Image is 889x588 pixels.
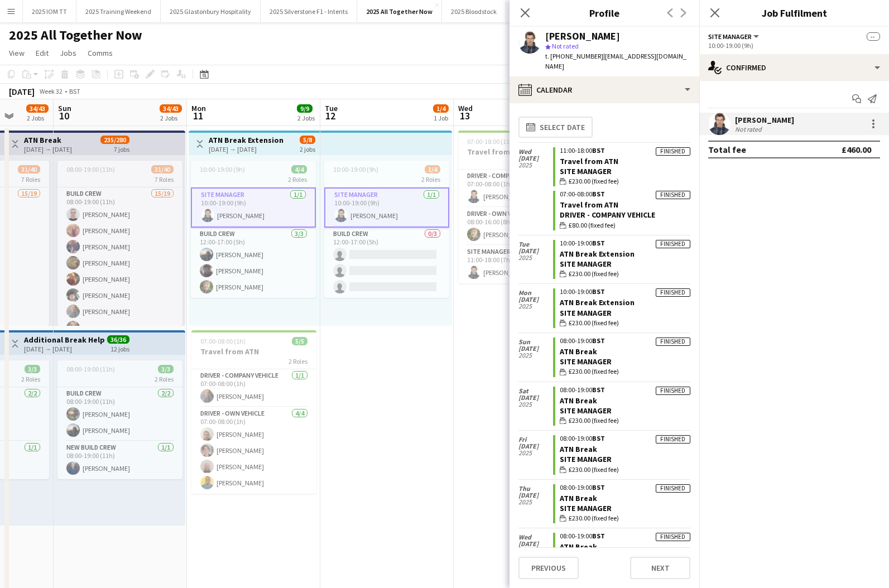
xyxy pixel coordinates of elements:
app-card-role: Site Manager1/110:00-19:00 (9h)[PERSON_NAME] [191,187,316,228]
span: 2025 [518,254,553,261]
app-job-card: 07:00-08:00 (1h)5/5Travel from ATN2 RolesDriver - company vehicle1/107:00-08:00 (1h)[PERSON_NAME]... [191,330,316,494]
div: Site Manager [560,356,690,367]
span: BST [592,287,605,296]
app-job-card: 10:00-19:00 (9h)4/42 RolesSite Manager1/110:00-19:00 (9h)[PERSON_NAME]Build Crew3/312:00-17:00 (5... [191,161,316,298]
div: Calendar [510,76,699,103]
span: BST [592,239,605,247]
h3: Additional Break Help [24,335,105,345]
app-card-role: Driver - company vehicle1/107:00-08:00 (1h)[PERSON_NAME] [191,369,316,407]
button: Next [630,557,690,579]
a: Jobs [55,46,81,60]
h3: Job Fulfilment [699,6,889,20]
button: 2025 Silverstone F1 - Intents [261,1,357,22]
a: ATN Break [560,493,597,503]
app-card-role: Driver - own vehicle1/108:00-16:00 (8h)[PERSON_NAME] [458,208,583,245]
div: 2 Jobs [27,114,48,122]
span: Wed [518,534,553,541]
div: Not rated [735,125,764,133]
span: BST [592,190,605,198]
span: Thu [518,485,553,492]
button: Site Manager [708,32,761,41]
h3: Profile [510,6,699,20]
span: 2 Roles [421,175,440,184]
div: 2 Jobs [160,114,181,122]
span: 2025 [518,499,553,505]
span: Comms [88,48,113,58]
span: 235/280 [100,136,129,144]
span: BST [592,385,605,394]
h1: 2025 All Together Now [9,27,142,44]
span: 1/4 [433,104,449,113]
span: 07:00-18:00 (11h) [467,137,516,146]
span: 2025 [518,401,553,408]
span: 5/8 [300,136,315,144]
span: 08:00-19:00 (11h) [66,365,115,373]
app-job-card: 08:00-19:00 (11h)31/407 RolesBuild Crew15/1908:00-19:00 (11h)[PERSON_NAME][PERSON_NAME][PERSON_NA... [57,161,182,326]
span: 34/43 [160,104,182,113]
div: Finished [656,533,690,541]
div: Finished [656,191,690,199]
a: ATN Break [560,346,597,356]
span: [DATE] [518,492,553,499]
span: Sun [518,339,553,345]
span: 10:00-19:00 (9h) [333,165,378,173]
span: 08:00-19:00 (11h) [66,165,115,173]
div: Total fee [708,144,746,155]
span: 12 [323,109,338,122]
div: 7 jobs [114,144,129,153]
app-card-role: Build Crew2/208:00-19:00 (11h)[PERSON_NAME][PERSON_NAME] [57,387,182,441]
a: Comms [83,46,117,60]
span: 34/43 [26,104,49,113]
span: 31/40 [18,165,40,173]
span: Not rated [552,42,579,50]
span: BST [592,532,605,540]
div: Finished [656,147,690,156]
div: Site Manager [560,503,690,513]
app-job-card: 07:00-18:00 (11h)3/3Travel from ATN3 RolesDriver - company vehicle1/107:00-08:00 (1h)[PERSON_NAME... [458,131,583,283]
h3: Travel from ATN [191,346,316,356]
app-card-role: Site Manager1/111:00-18:00 (7h)[PERSON_NAME] [458,245,583,283]
div: 08:00-19:00 [560,387,690,393]
div: 08:00-19:00 [560,435,690,442]
a: ATN Break [560,444,597,454]
span: 36/36 [107,335,129,344]
div: BST [69,87,80,95]
div: Finished [656,435,690,444]
app-card-role: Driver - own vehicle4/407:00-08:00 (1h)[PERSON_NAME][PERSON_NAME][PERSON_NAME][PERSON_NAME] [191,407,316,494]
span: 2025 [518,450,553,456]
div: [PERSON_NAME] [735,115,794,125]
div: Driver - company vehicle [560,210,690,220]
span: Sun [58,103,71,113]
div: 2 Jobs [297,114,315,122]
div: 08:00-19:00 [560,338,690,344]
button: 2025 Training Weekend [76,1,161,22]
div: 07:00-08:00 [560,191,690,197]
span: [DATE] [518,443,553,450]
span: 2025 [518,303,553,310]
span: -- [867,32,880,41]
div: £460.00 [842,144,871,155]
div: 08:00-19:00 [560,484,690,491]
span: Site Manager [708,32,752,41]
span: Wed [518,148,553,155]
button: 2025 All Together Now [357,1,442,22]
span: £230.00 (fixed fee) [569,318,619,328]
a: Edit [31,46,53,60]
div: Confirmed [699,54,889,81]
h3: ATN Break Extension [209,135,283,145]
a: View [4,46,29,60]
span: 10 [56,109,71,122]
a: ATN Break [560,396,597,406]
app-card-role: Build Crew15/1908:00-19:00 (11h)[PERSON_NAME][PERSON_NAME][PERSON_NAME][PERSON_NAME][PERSON_NAME]... [57,187,182,517]
span: 2 Roles [289,357,307,365]
span: [DATE] [518,155,553,162]
span: 2 Roles [288,175,307,184]
span: 07:00-08:00 (1h) [200,337,246,345]
span: Tue [325,103,338,113]
div: 12 jobs [110,344,129,353]
div: [DATE] → [DATE] [24,345,105,353]
div: 10:00-19:00 (9h) [708,41,880,50]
